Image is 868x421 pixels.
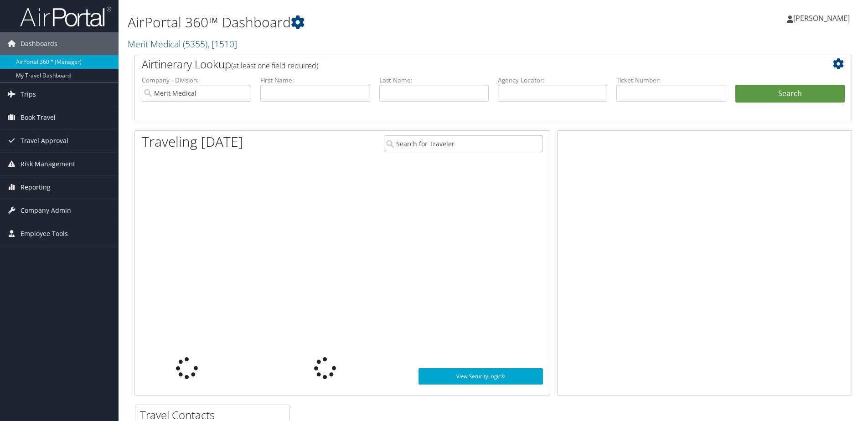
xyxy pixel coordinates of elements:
label: Agency Locator: [498,76,607,85]
span: Trips [21,83,36,106]
label: Last Name: [379,76,489,85]
span: ( 5355 ) [183,38,207,50]
h1: AirPortal 360™ Dashboard [128,13,615,32]
label: Ticket Number: [616,76,726,85]
span: [PERSON_NAME] [793,13,850,23]
a: [PERSON_NAME] [787,5,859,32]
label: Company - Division: [142,76,251,85]
button: Search [735,85,845,103]
span: Risk Management [21,153,75,175]
a: Merit Medical [128,38,237,50]
span: Travel Approval [21,129,68,152]
span: (at least one field required) [231,61,318,71]
span: Dashboards [21,32,57,55]
span: Employee Tools [21,222,68,245]
span: , [ 1510 ] [207,38,237,50]
span: Reporting [21,176,51,199]
img: airportal-logo.png [20,6,111,27]
label: First Name: [260,76,370,85]
a: View SecurityLogic® [418,368,543,385]
h2: Airtinerary Lookup [142,56,785,72]
h1: Traveling [DATE] [142,132,243,151]
span: Company Admin [21,199,71,222]
input: Search for Traveler [384,135,543,152]
span: Book Travel [21,106,56,129]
